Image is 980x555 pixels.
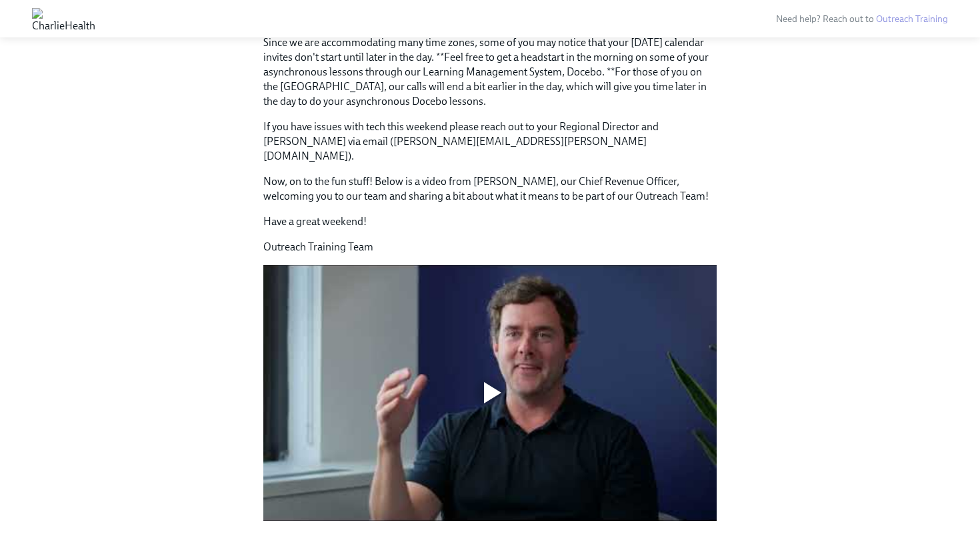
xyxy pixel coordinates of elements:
span: Need help? Reach out to [776,13,948,25]
p: Have a great weekend! [263,214,717,229]
p: If you have issues with tech this weekend please reach out to your Regional Director and [PERSON_... [263,120,717,164]
a: Outreach Training [876,13,948,25]
img: CharlieHealth [32,8,95,29]
p: Outreach Training Team [263,240,717,254]
p: Since we are accommodating many time zones, some of you may notice that your [DATE] calendar invi... [263,35,717,109]
p: Now, on to the fun stuff! Below is a video from [PERSON_NAME], our Chief Revenue Officer, welcomi... [263,174,717,204]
